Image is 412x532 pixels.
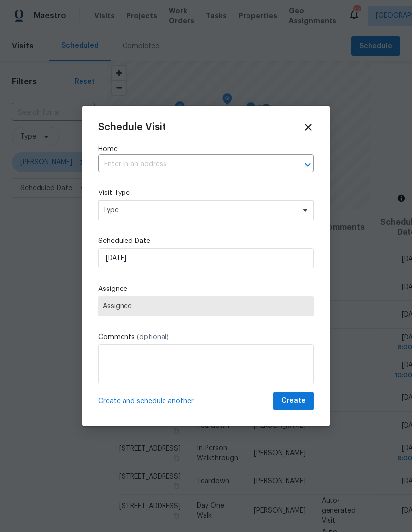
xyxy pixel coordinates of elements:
label: Home [98,145,314,154]
span: Close [303,122,314,133]
label: Comments [98,332,314,342]
label: Scheduled Date [98,236,314,246]
input: Enter in an address [98,157,286,172]
input: M/D/YYYY [98,248,314,268]
span: Create [281,395,306,407]
span: Assignee [103,302,309,310]
label: Visit Type [98,188,314,198]
span: Create and schedule another [98,396,194,406]
label: Assignee [98,284,314,294]
button: Create [273,392,314,410]
span: Schedule Visit [98,122,166,132]
button: Open [301,158,315,172]
span: (optional) [137,334,169,340]
span: Type [103,205,295,215]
